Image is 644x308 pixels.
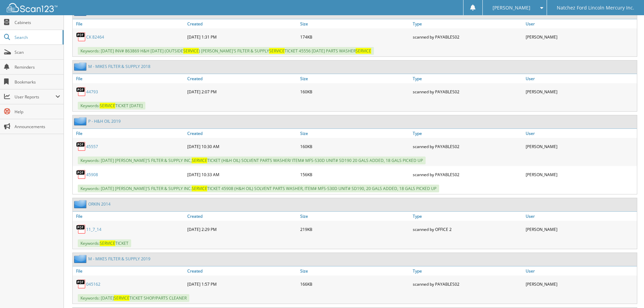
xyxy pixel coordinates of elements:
[86,172,98,177] a: 45908
[524,129,637,138] a: User
[411,140,524,153] div: scanned by PAYABLES02
[100,240,115,246] span: SERVICE
[524,85,637,98] div: [PERSON_NAME]
[186,30,299,44] div: [DATE] 1:31 PM
[15,79,60,85] span: Bookmarks
[78,239,131,247] span: Keywords: TICKET
[186,168,299,181] div: [DATE] 10:33 AM
[86,89,98,95] a: 44793
[411,222,524,236] div: scanned by OFFICE 2
[15,109,60,115] span: Help
[524,266,637,276] a: User
[73,266,186,276] a: File
[76,87,86,97] img: PDF.png
[524,30,637,44] div: [PERSON_NAME]
[411,19,524,28] a: Type
[299,212,411,221] a: Size
[15,49,60,55] span: Scan
[299,140,411,153] div: 160KB
[15,94,55,100] span: User Reports
[411,85,524,98] div: scanned by PAYABLES02
[299,277,411,291] div: 166KB
[114,295,129,301] span: SERVICE
[86,144,98,149] a: 45557
[76,169,86,180] img: PDF.png
[78,157,426,164] span: Keywords: [DATE] [PERSON_NAME]'S FILTER & SUPPLY INC, TICKET (H&H OIL) SOLVENT PARTS WASHER/ ITEM...
[299,222,411,236] div: 219KB
[524,140,637,153] div: [PERSON_NAME]
[100,103,115,109] span: SERVICE
[7,3,57,12] img: scan123-logo-white.svg
[88,118,121,124] a: P - H&H OIL 2019
[192,186,207,191] span: SERVICE
[186,74,299,83] a: Created
[299,74,411,83] a: Size
[78,185,439,192] span: Keywords: [DATE] [PERSON_NAME]'S FILTER & SUPPLY INC. TICKET 45908 (H&H OIL) SOLVENT PARTS WASHER...
[73,212,186,221] a: File
[356,48,371,54] span: SERVICE
[74,255,88,263] img: folder2.png
[299,85,411,98] div: 160KB
[299,129,411,138] a: Size
[15,34,59,40] span: Search
[74,117,88,125] img: folder2.png
[411,168,524,181] div: scanned by PAYABLES02
[493,6,530,10] span: [PERSON_NAME]
[186,212,299,221] a: Created
[524,74,637,83] a: User
[299,266,411,276] a: Size
[88,201,111,207] a: ORKIN 2014
[76,141,86,151] img: PDF.png
[86,227,101,232] a: 11_7_14
[299,168,411,181] div: 156KB
[610,276,644,308] iframe: Chat Widget
[183,48,199,54] span: SERVICE
[411,129,524,138] a: Type
[299,19,411,28] a: Size
[78,294,189,302] span: Keywords: [DATE] TICKET SHOP/PARTS CLEANER
[192,158,207,163] span: SERVICE
[411,266,524,276] a: Type
[186,140,299,153] div: [DATE] 10:30 AM
[78,102,145,110] span: Keywords: TICKET [DATE]
[86,281,100,287] a: 045162
[186,222,299,236] div: [DATE] 2:29 PM
[524,212,637,221] a: User
[74,62,88,71] img: folder2.png
[73,19,186,28] a: File
[78,47,374,55] span: Keywords: [DATE] INV# 863869 H&H [DATE] (OUTSIDE ) [PERSON_NAME]'S FILTER & SUPPLY TICKET 45556 [...
[524,19,637,28] a: User
[76,32,86,42] img: PDF.png
[269,48,285,54] span: SERVICE
[411,212,524,221] a: Type
[15,124,60,129] span: Announcements
[411,74,524,83] a: Type
[73,129,186,138] a: File
[524,222,637,236] div: [PERSON_NAME]
[186,277,299,291] div: [DATE] 1:57 PM
[411,30,524,44] div: scanned by PAYABLES02
[86,34,104,40] a: CK 82464
[186,129,299,138] a: Created
[88,64,150,69] a: M - MIKES FILTER & SUPPLY 2018
[299,30,411,44] div: 174KB
[15,20,60,25] span: Cabinets
[76,224,86,234] img: PDF.png
[524,168,637,181] div: [PERSON_NAME]
[73,74,186,83] a: File
[557,6,634,10] span: Natchez Ford Lincoln Mercury Inc.
[88,256,150,262] a: M - MIKES FILTER & SUPPLY 2019
[74,200,88,208] img: folder2.png
[15,64,60,70] span: Reminders
[524,277,637,291] div: [PERSON_NAME]
[411,277,524,291] div: scanned by PAYABLES02
[76,279,86,289] img: PDF.png
[186,266,299,276] a: Created
[186,19,299,28] a: Created
[186,85,299,98] div: [DATE] 2:07 PM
